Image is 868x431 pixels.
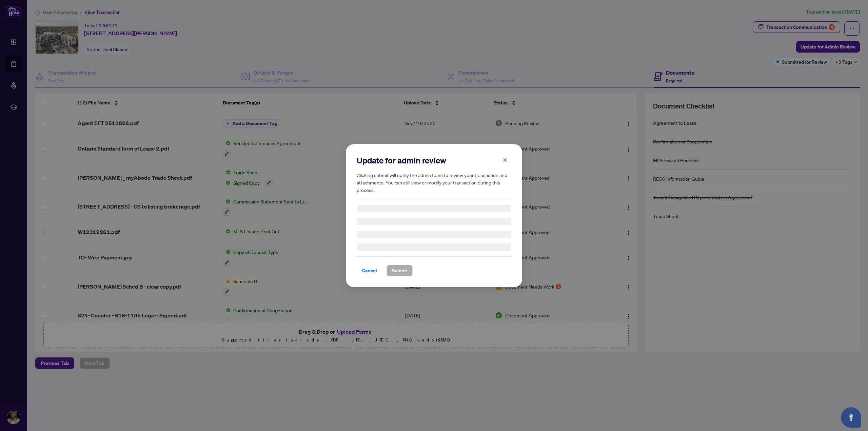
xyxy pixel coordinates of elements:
h2: Update for admin review [357,155,511,166]
h5: Clicking submit will notify the admin team to review your transaction and attachments. You can st... [357,171,511,194]
span: close [503,157,508,162]
button: Open asap [841,407,861,428]
button: Cancel [357,265,382,276]
span: Cancel [362,265,377,276]
button: Submit [387,265,413,276]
